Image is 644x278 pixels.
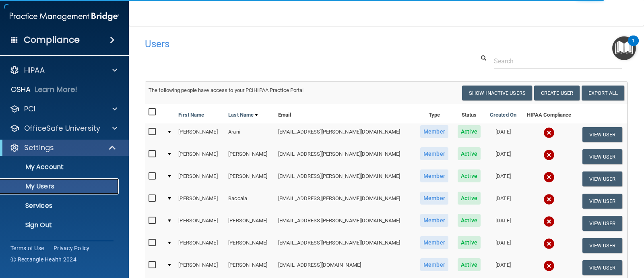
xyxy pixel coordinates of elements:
[175,212,225,234] td: [PERSON_NAME]
[485,234,521,257] td: [DATE]
[24,143,54,153] p: Settings
[490,110,516,120] a: Created On
[543,171,555,183] img: cross.ca9f0e7f.svg
[485,212,521,234] td: [DATE]
[420,192,448,205] span: Member
[543,260,555,272] img: cross.ca9f0e7f.svg
[543,216,555,227] img: cross.ca9f0e7f.svg
[175,190,225,212] td: [PERSON_NAME]
[24,104,35,114] p: PCI
[485,168,521,190] td: [DATE]
[10,8,119,25] img: PMB logo
[543,149,555,161] img: cross.ca9f0e7f.svg
[505,221,634,253] iframe: Drift Widget Chat Controller
[228,110,258,120] a: Last Name
[175,123,225,146] td: [PERSON_NAME]
[462,86,532,100] button: Show Inactive Users
[225,146,275,168] td: [PERSON_NAME]
[521,104,577,123] th: HIPAA Compliance
[225,234,275,257] td: [PERSON_NAME]
[582,149,622,164] button: View User
[5,221,115,229] p: Sign Out
[24,123,100,133] p: OfficeSafe University
[420,236,448,249] span: Member
[10,143,117,153] a: Settings
[225,123,275,146] td: Arani
[485,190,521,212] td: [DATE]
[35,85,78,94] p: Learn More!
[415,104,453,123] th: Type
[494,54,622,69] input: Search
[543,127,555,138] img: cross.ca9f0e7f.svg
[275,123,415,146] td: [EMAIL_ADDRESS][PERSON_NAME][DOMAIN_NAME]
[453,104,485,123] th: Status
[458,236,481,249] span: Active
[178,110,204,120] a: First Name
[485,123,521,146] td: [DATE]
[10,255,76,263] span: Ⓒ Rectangle Health 2024
[5,163,115,171] p: My Account
[632,41,635,51] div: 1
[10,104,117,114] a: PCI
[420,258,448,271] span: Member
[225,168,275,190] td: [PERSON_NAME]
[10,65,117,75] a: HIPAA
[5,202,115,210] p: Services
[420,147,448,160] span: Member
[458,258,481,271] span: Active
[582,171,622,186] button: View User
[458,125,481,138] span: Active
[275,212,415,234] td: [EMAIL_ADDRESS][PERSON_NAME][DOMAIN_NAME]
[458,169,481,182] span: Active
[582,194,622,209] button: View User
[175,168,225,190] td: [PERSON_NAME]
[612,36,636,60] button: Open Resource Center, 1 new notification
[5,182,115,190] p: My Users
[24,65,45,75] p: HIPAA
[11,85,31,94] p: OSHA
[24,34,80,46] h4: Compliance
[420,169,448,182] span: Member
[485,146,521,168] td: [DATE]
[225,190,275,212] td: Baccala
[582,216,622,231] button: View User
[10,123,117,133] a: OfficeSafe University
[458,192,481,205] span: Active
[582,260,622,275] button: View User
[420,214,448,227] span: Member
[534,86,580,100] button: Create User
[225,212,275,234] td: [PERSON_NAME]
[175,146,225,168] td: [PERSON_NAME]
[275,168,415,190] td: [EMAIL_ADDRESS][PERSON_NAME][DOMAIN_NAME]
[458,214,481,227] span: Active
[458,147,481,160] span: Active
[10,244,44,252] a: Terms of Use
[275,234,415,257] td: [EMAIL_ADDRESS][PERSON_NAME][DOMAIN_NAME]
[582,127,622,142] button: View User
[543,194,555,205] img: cross.ca9f0e7f.svg
[54,244,90,252] a: Privacy Policy
[275,104,415,123] th: Email
[145,39,422,49] h4: Users
[275,190,415,212] td: [EMAIL_ADDRESS][PERSON_NAME][DOMAIN_NAME]
[582,86,624,100] a: Export All
[420,125,448,138] span: Member
[175,234,225,257] td: [PERSON_NAME]
[149,87,304,93] span: The following people have access to your PCIHIPAA Practice Portal
[275,146,415,168] td: [EMAIL_ADDRESS][PERSON_NAME][DOMAIN_NAME]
